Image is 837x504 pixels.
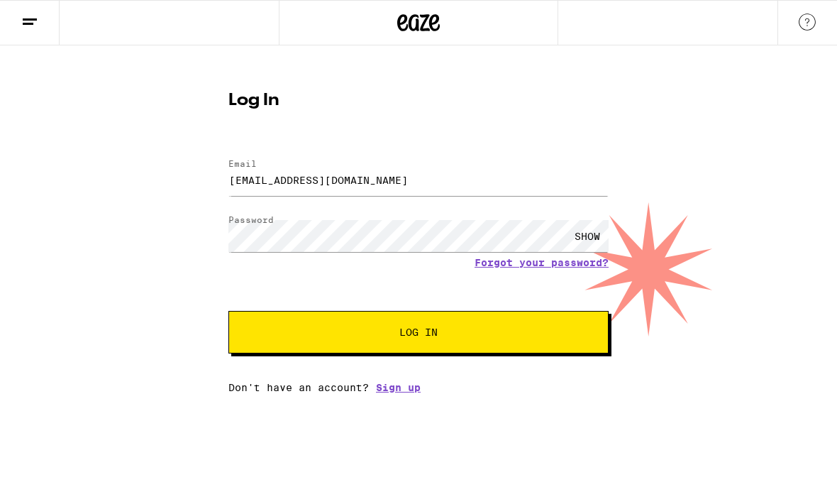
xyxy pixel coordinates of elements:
[376,382,421,393] a: Sign up
[228,164,609,196] input: Email
[399,327,438,337] span: Log In
[475,257,609,268] a: Forgot your password?
[9,10,102,21] span: Hi. Need any help?
[228,382,609,393] div: Don't have an account?
[228,159,257,168] label: Email
[228,311,609,354] button: Log In
[566,220,609,252] div: SHOW
[228,215,274,224] label: Password
[228,92,609,109] h1: Log In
